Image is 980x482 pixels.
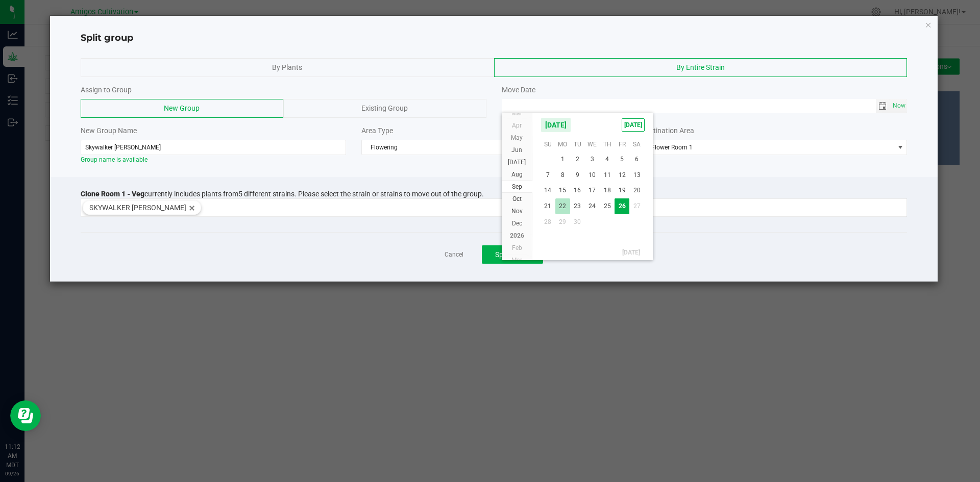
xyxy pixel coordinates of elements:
td: Wednesday, September 24, 2025 [585,198,600,214]
th: [DATE] [541,245,645,260]
span: delete [187,201,198,214]
span: Move Date [502,86,535,94]
span: 10 [585,167,600,183]
span: Clone Room 1 - Veg [81,190,144,198]
span: Toggle calendar [876,99,891,113]
td: Monday, September 1, 2025 [555,151,570,167]
span: May [511,134,523,141]
span: Jun [511,146,522,154]
th: Sa [629,137,644,152]
td: Saturday, September 13, 2025 [629,167,644,183]
th: Tu [570,137,585,152]
span: Destination Area [642,126,694,135]
span: 22 [555,198,570,214]
td: Tuesday, September 2, 2025 [570,151,585,167]
td: Thursday, September 4, 2025 [600,151,615,167]
span: 5 [615,151,629,167]
span: Sep [512,183,522,190]
td: Saturday, September 6, 2025 [629,151,644,167]
td: Tuesday, September 9, 2025 [570,167,585,183]
span: Skywalker [PERSON_NAME] [89,201,186,214]
span: By Plants [272,63,302,71]
span: Group name is available [81,156,148,163]
span: New Group [164,104,200,112]
span: 21 [541,198,555,214]
span: Split Group [495,250,530,259]
td: Wednesday, September 17, 2025 [585,183,600,198]
span: Mar [511,257,522,264]
span: 14 [541,183,555,198]
td: Sunday, September 21, 2025 [541,198,555,214]
td: Sunday, September 14, 2025 [541,183,555,198]
span: Flower Room 1 [642,140,894,155]
td: Thursday, September 18, 2025 [600,183,615,198]
span: 20 [629,183,644,198]
span: Aug [511,171,523,178]
span: Oct [512,195,522,202]
span: New Group Name [81,126,137,135]
span: 5 different strains. Please select the strain or strains to move out of the group. [238,190,484,198]
span: select [890,99,907,113]
span: 4 [600,151,615,167]
span: 16 [570,183,585,198]
a: Cancel [445,250,463,259]
span: 19 [615,183,629,198]
th: We [585,137,600,152]
td: Thursday, September 11, 2025 [600,167,615,183]
span: 9 [570,167,585,183]
span: 17 [585,183,600,198]
span: Set Current date [891,98,908,113]
span: 8 [555,167,570,183]
span: 2 [570,151,585,167]
span: 18 [600,183,615,198]
span: 15 [555,183,570,198]
span: Assign to Group [81,86,132,94]
td: Tuesday, September 23, 2025 [570,198,585,214]
span: [DATE] [541,117,571,133]
h4: Split group [81,32,908,45]
span: 13 [629,167,644,183]
span: 2026 [510,232,524,239]
td: Friday, September 19, 2025 [615,183,629,198]
span: [DATE] [622,118,645,132]
th: Th [600,137,615,152]
td: Wednesday, September 10, 2025 [585,167,600,183]
td: Tuesday, September 16, 2025 [570,183,585,198]
span: Flowering [362,140,614,155]
span: 7 [541,167,555,183]
td: Friday, September 5, 2025 [615,151,629,167]
span: [DATE] [508,159,526,166]
span: 12 [615,167,629,183]
span: 6 [629,151,644,167]
span: 11 [600,167,615,183]
iframe: Resource center [10,400,41,431]
span: Apr [512,122,522,129]
td: Sunday, September 7, 2025 [541,167,555,183]
th: Mo [555,137,570,152]
td: Wednesday, September 3, 2025 [585,151,600,167]
td: Monday, September 15, 2025 [555,183,570,198]
span: Mar [511,110,522,117]
td: Monday, September 22, 2025 [555,198,570,214]
th: Su [541,137,555,152]
span: 23 [570,198,585,214]
span: currently includes plants from [81,190,484,198]
span: Feb [512,244,522,251]
span: 3 [585,151,600,167]
span: 25 [600,198,615,214]
span: Nov [511,208,523,215]
span: 26 [615,198,629,214]
td: Thursday, September 25, 2025 [600,198,615,214]
span: Area Type [361,126,393,135]
span: 24 [585,198,600,214]
button: Split Group [482,245,543,264]
span: By Entire Strain [676,63,725,71]
td: Monday, September 8, 2025 [555,167,570,183]
td: Friday, September 12, 2025 [615,167,629,183]
span: Dec [512,220,522,227]
span: Existing Group [361,104,408,112]
td: Saturday, September 20, 2025 [629,183,644,198]
th: Fr [615,137,629,152]
span: 1 [555,151,570,167]
td: Friday, September 26, 2025 [615,198,629,214]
